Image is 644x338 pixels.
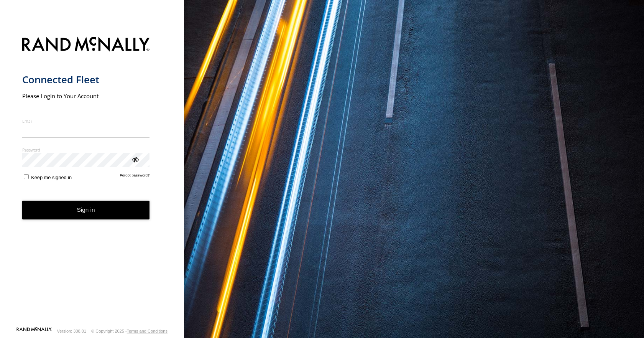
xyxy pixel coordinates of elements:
form: main [22,32,162,326]
button: Sign in [22,201,150,219]
label: Password [22,147,150,153]
label: Email [22,118,150,124]
a: Forgot password? [120,173,150,180]
div: ViewPassword [131,155,139,163]
div: Version: 308.01 [57,329,86,333]
a: Visit our Website [16,327,52,335]
a: Terms and Conditions [127,329,168,333]
input: Keep me signed in [24,174,29,179]
h2: Please Login to Your Account [22,92,150,100]
img: Rand McNally [22,35,150,55]
span: Keep me signed in [31,175,72,180]
h1: Connected Fleet [22,73,150,86]
div: © Copyright 2025 - [91,329,168,333]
